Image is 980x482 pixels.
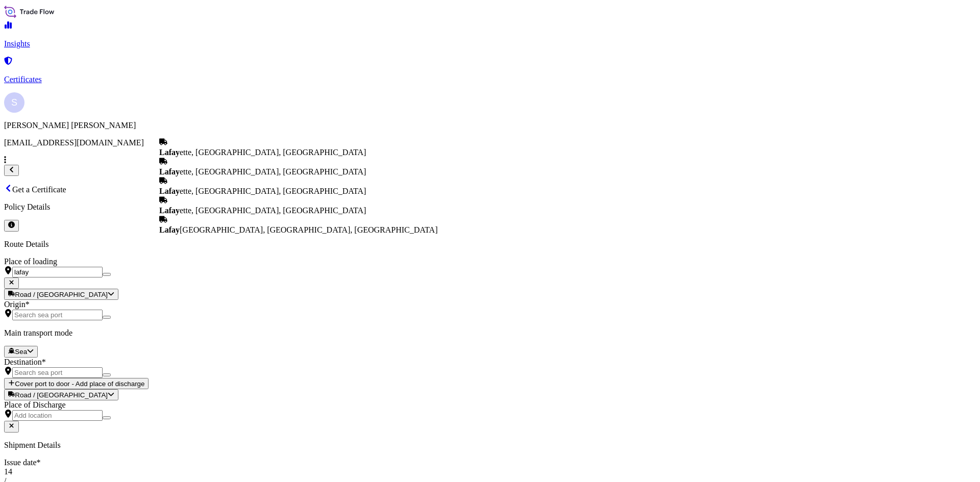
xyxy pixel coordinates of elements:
[4,257,976,266] div: Place of loading
[159,148,366,157] span: ette, [GEOGRAPHIC_DATA], [GEOGRAPHIC_DATA]
[4,467,976,476] div: day,
[4,346,38,357] button: Select transport
[103,373,111,376] button: Show suggestions
[159,167,180,176] b: Lafay
[159,206,366,215] span: ette, [GEOGRAPHIC_DATA], [GEOGRAPHIC_DATA]
[12,410,103,421] input: Place of Discharge
[11,97,17,108] span: S
[159,225,180,234] b: Lafay
[4,75,976,84] p: Certificates
[12,367,103,378] input: Destination
[159,167,366,176] span: ette, [GEOGRAPHIC_DATA], [GEOGRAPHIC_DATA]
[159,187,366,195] span: ette, [GEOGRAPHIC_DATA], [GEOGRAPHIC_DATA]
[4,138,976,147] p: [EMAIL_ADDRESS][DOMAIN_NAME]
[4,289,118,300] button: Select transport
[4,389,118,400] button: Select transport
[4,240,976,249] p: Route Details
[4,458,41,467] span: Issue date
[103,273,111,276] button: Show suggestions
[15,291,108,298] span: Road / [GEOGRAPHIC_DATA]
[4,184,976,194] p: Get a Certificate
[15,391,108,399] span: Road / [GEOGRAPHIC_DATA]
[4,328,976,338] p: Main transport mode
[103,416,111,419] button: Show suggestions
[159,148,180,157] b: Lafay
[4,358,976,367] div: Destination
[4,441,976,450] p: Shipment Details
[12,267,103,277] input: Place of loading
[159,138,437,235] div: Show suggestions
[4,39,976,48] p: Insights
[4,121,976,130] p: [PERSON_NAME] [PERSON_NAME]
[159,187,180,195] b: Lafay
[12,310,103,320] input: Origin
[159,225,437,234] span: [GEOGRAPHIC_DATA], [GEOGRAPHIC_DATA], [GEOGRAPHIC_DATA]
[15,348,27,356] span: Sea
[15,380,144,388] span: Cover port to door - Add place of discharge
[4,202,976,212] p: Policy Details
[4,300,976,309] div: Origin
[103,316,111,319] button: Show suggestions
[4,400,976,410] div: Place of Discharge
[159,206,180,215] b: Lafay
